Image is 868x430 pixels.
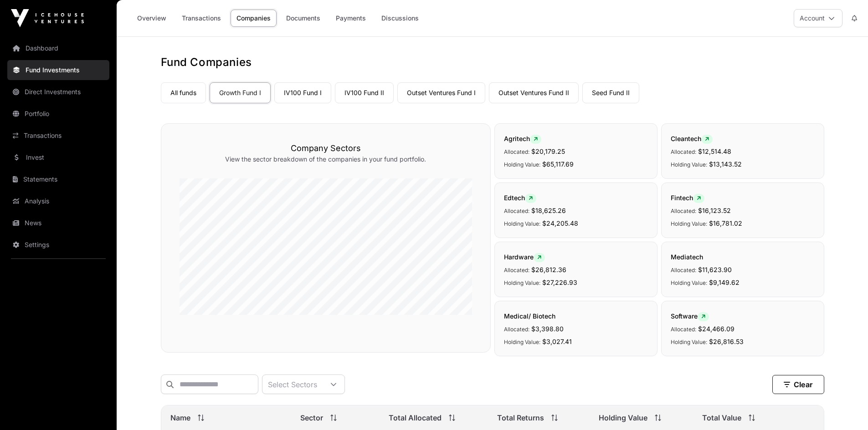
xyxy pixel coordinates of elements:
[671,339,707,345] span: Holding Value:
[504,135,541,142] span: Agritech
[300,412,323,423] span: Sector
[542,160,574,168] span: $65,117.69
[709,278,740,286] span: $9,149.62
[7,235,109,255] a: Settings
[794,9,842,27] button: Account
[671,279,707,286] span: Holding Value:
[504,312,555,320] span: Medical/ Biotech
[504,253,545,261] span: Hardware
[7,169,109,189] a: Statements
[489,82,579,103] a: Outset Ventures Fund II
[504,207,529,214] span: Allocated:
[671,267,696,273] span: Allocated:
[542,219,578,227] span: $24,205.48
[822,386,868,430] iframe: Chat Widget
[161,55,824,70] h1: Fund Companies
[7,191,109,211] a: Analysis
[671,161,707,168] span: Holding Value:
[702,412,741,423] span: Total Value
[671,207,696,214] span: Allocated:
[7,60,109,80] a: Fund Investments
[131,10,172,27] a: Overview
[11,9,84,27] img: Icehouse Ventures Logo
[397,82,485,103] a: Outset Ventures Fund I
[231,10,277,27] a: Companies
[531,147,565,155] span: $20,179.25
[7,126,109,146] a: Transactions
[504,220,540,227] span: Holding Value:
[599,412,647,423] span: Holding Value
[7,38,109,58] a: Dashboard
[375,10,425,27] a: Discussions
[671,220,707,227] span: Holding Value:
[170,412,190,423] span: Name
[504,279,540,286] span: Holding Value:
[709,338,744,345] span: $26,816.53
[7,82,109,102] a: Direct Investments
[531,325,564,333] span: $3,398.80
[504,161,540,168] span: Holding Value:
[504,148,529,155] span: Allocated:
[671,312,709,320] span: Software
[497,412,544,423] span: Total Returns
[280,10,326,27] a: Documents
[542,338,572,345] span: $3,027.41
[531,207,566,214] span: $18,625.26
[176,10,227,27] a: Transactions
[542,278,577,286] span: $27,226.93
[504,194,536,202] span: Edtech
[671,253,703,261] span: Mediatech
[180,155,472,164] p: View the sector breakdown of the companies in your fund portfolio.
[582,82,639,103] a: Seed Fund II
[698,147,731,155] span: $12,514.48
[161,82,206,103] a: All funds
[709,219,742,227] span: $16,781.02
[698,266,732,273] span: $11,623.90
[671,135,713,142] span: Cleantech
[274,82,331,103] a: IV100 Fund I
[671,194,704,202] span: Fintech
[531,266,566,273] span: $26,812.36
[330,10,372,27] a: Payments
[504,326,529,333] span: Allocated:
[504,339,540,345] span: Holding Value:
[389,412,442,423] span: Total Allocated
[335,82,394,103] a: IV100 Fund II
[180,142,472,155] h3: Company Sectors
[504,267,529,273] span: Allocated:
[709,160,742,168] span: $13,143.52
[772,375,824,394] button: Clear
[671,326,696,333] span: Allocated:
[7,104,109,124] a: Portfolio
[7,147,109,167] a: Invest
[262,375,323,394] div: Select Sectors
[671,148,696,155] span: Allocated:
[698,207,731,214] span: $16,123.52
[698,325,734,333] span: $24,466.09
[7,213,109,233] a: News
[210,82,271,103] a: Growth Fund I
